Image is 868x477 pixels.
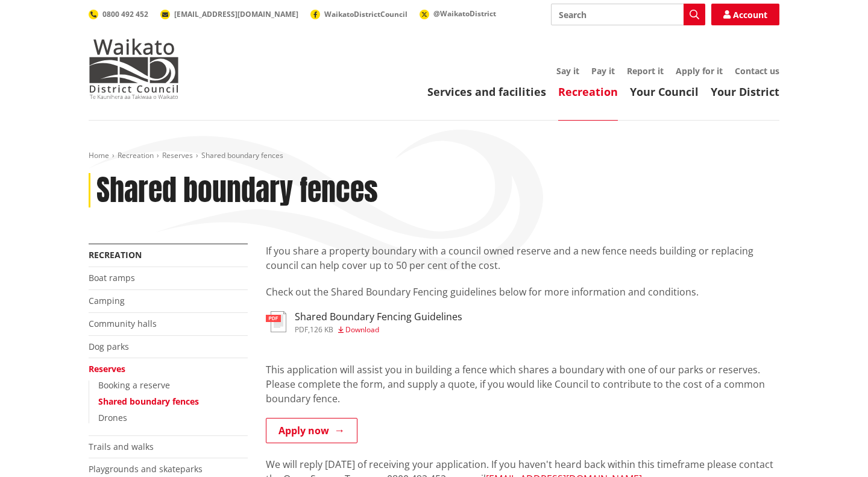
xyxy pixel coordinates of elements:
a: @WaikatoDistrict [420,8,496,19]
span: @WaikatoDistrict [433,8,496,19]
a: Say it [556,65,579,77]
a: Services and facilities [427,84,546,99]
p: If you share a property boundary with a council owned reserve and a new fence needs building or r... [266,244,779,273]
span: Download [345,324,379,335]
a: Recreation [89,249,142,261]
a: Report it [627,65,664,77]
span: WaikatoDistrictCouncil [324,9,407,19]
a: Shared Boundary Fencing Guidelines pdf,126 KB Download [266,311,462,333]
a: Reserves [162,150,193,160]
div: , [295,326,462,333]
input: Search input [551,4,705,25]
img: document-pdf.svg [266,311,286,332]
a: Boat ramps [89,272,135,283]
a: Pay it [591,65,615,77]
span: 0800 492 452 [102,9,148,19]
a: Trails and walks [89,441,154,452]
a: Contact us [735,65,779,77]
p: This application will assist you in building a fence which shares a boundary with one of our park... [266,348,779,406]
a: Dog parks [89,341,129,352]
a: Apply now [266,418,357,443]
a: Account [711,4,779,25]
a: Home [89,150,109,160]
a: Camping [89,295,125,306]
a: Booking a reserve [98,379,170,391]
a: Community halls [89,318,157,329]
a: Reserves [89,363,125,374]
a: Recreation [118,150,154,160]
a: Playgrounds and skateparks [89,463,203,475]
nav: breadcrumb [89,151,779,161]
span: Shared boundary fences [201,150,283,160]
span: 126 KB [310,324,333,335]
img: Waikato District Council - Te Kaunihera aa Takiwaa o Waikato [89,39,179,99]
a: Drones [98,412,127,423]
a: Your District [711,84,779,99]
h1: Shared boundary fences [96,173,378,208]
a: Apply for it [676,65,723,77]
a: 0800 492 452 [89,9,148,19]
a: Shared boundary fences [98,396,199,407]
p: Check out the Shared Boundary Fencing guidelines below for more information and conditions. [266,285,779,299]
a: WaikatoDistrictCouncil [310,9,407,19]
a: Your Council [630,84,699,99]
h3: Shared Boundary Fencing Guidelines [295,311,462,323]
a: Recreation [558,84,618,99]
a: [EMAIL_ADDRESS][DOMAIN_NAME] [160,9,298,19]
span: pdf [295,324,308,335]
span: [EMAIL_ADDRESS][DOMAIN_NAME] [174,9,298,19]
